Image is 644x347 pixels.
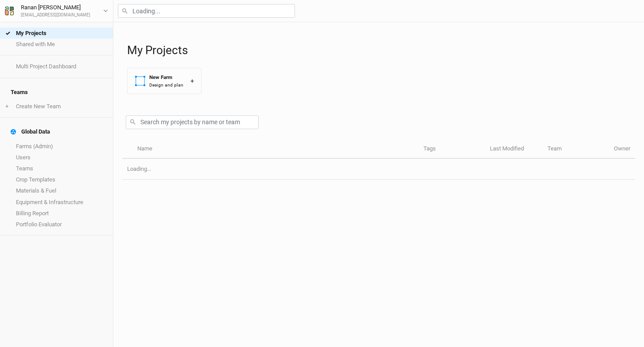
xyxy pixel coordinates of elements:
th: Name [132,140,418,159]
div: Global Data [11,128,50,135]
div: [EMAIL_ADDRESS][DOMAIN_NAME] [21,12,90,19]
input: Loading... [118,4,295,18]
div: + [190,76,194,86]
th: Team [543,140,609,159]
th: Last Modified [485,140,543,159]
div: New Farm [149,74,183,81]
span: + [5,103,8,110]
td: Loading... [122,159,635,180]
div: Design and plan [149,82,183,88]
th: Tags [419,140,485,159]
th: Owner [609,140,635,159]
button: Ranan [PERSON_NAME][EMAIL_ADDRESS][DOMAIN_NAME] [4,3,109,19]
h4: Teams [5,83,108,101]
h1: My Projects [127,43,635,57]
input: Search my projects by name or team [126,115,259,129]
div: Ranan [PERSON_NAME] [21,3,90,12]
button: New FarmDesign and plan+ [127,68,202,94]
